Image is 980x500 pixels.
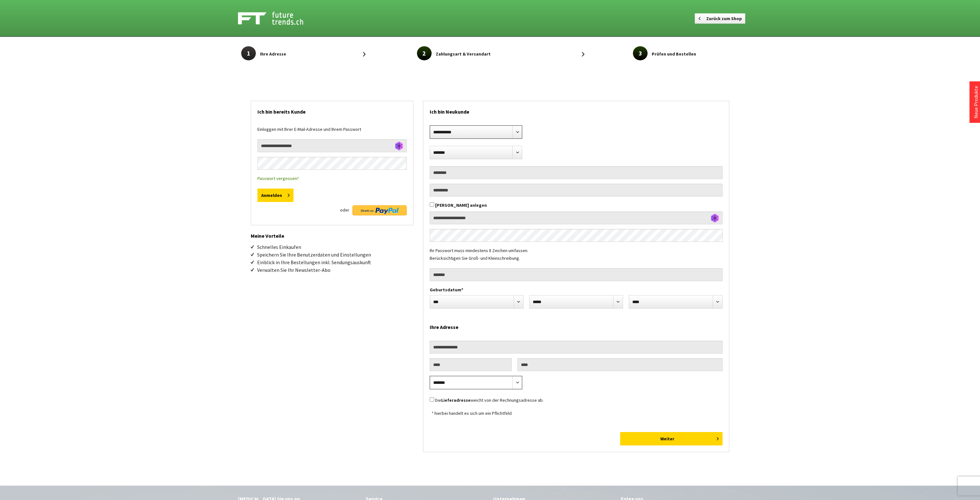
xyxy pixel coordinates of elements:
[257,189,293,202] button: Anmelden
[441,397,471,403] strong: Lieferadresse
[238,10,317,26] img: Shop Futuretrends - zur Startseite wechseln
[257,175,299,181] a: Passwort vergessen?
[241,46,256,60] span: 1
[436,50,491,58] span: Zahlungsart & Versandart
[652,50,696,58] span: Prüfen und Bestellen
[257,251,413,258] li: Speichern Sie Ihre Benutzerdaten und Einstellungen
[257,125,407,139] div: Einloggen mit Ihrer E-Mail-Adresse und Ihrem Passwort
[973,86,979,118] a: Neue Produkte
[260,50,286,58] span: Ihre Adresse
[435,202,487,208] label: [PERSON_NAME] anlegen
[238,10,360,26] a: Shop Futuretrends - zur Startseite wechseln
[430,101,723,119] h2: Ich bin Neukunde
[257,258,413,266] li: Einblick in Ihre Bestellungen inkl. Sendungsauskunft
[430,317,723,334] h2: Ihre Adresse
[695,13,745,24] a: Zurück zum Shop
[417,46,432,60] span: 2
[251,225,413,240] h2: Meine Vorteile
[257,266,413,274] li: Verwalten Sie Ihr Newsletter-Abo
[340,205,349,215] span: oder
[257,243,413,251] li: Schnelles Einkaufen
[620,432,723,445] button: Weiter
[435,397,544,403] label: Die weicht von der Rechnungsadresse ab.
[430,247,723,268] div: Ihr Passwort muss mindestens 8 Zeichen umfassen. Berücksichtigen Sie Groß- und Kleinschreibung.
[432,410,721,426] div: * hierbei handelt es sich um ein Pflichtfeld
[430,286,723,294] label: Geburtsdatum*
[353,205,407,215] img: Direkt zu PayPal Button
[257,101,407,119] h2: Ich bin bereits Kunde
[633,46,648,60] span: 3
